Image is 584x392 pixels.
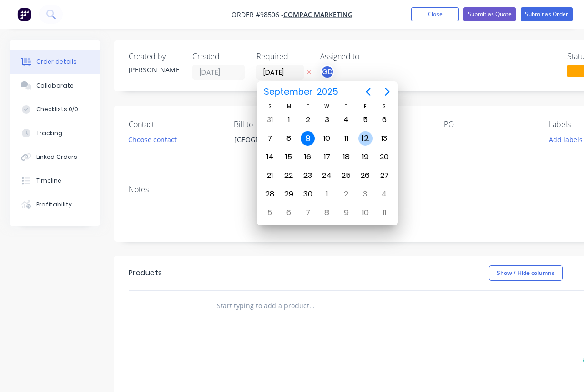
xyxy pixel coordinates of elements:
[10,98,100,121] button: Checklists 0/0
[359,82,378,101] button: Previous page
[521,7,573,21] button: Submit as Order
[358,150,373,164] div: Friday, September 19, 2025
[377,206,392,220] div: Saturday, October 11, 2025
[339,150,353,164] div: Thursday, September 18, 2025
[282,168,296,183] div: Monday, September 22, 2025
[301,113,315,127] div: Tuesday, September 2, 2025
[301,168,315,183] div: Tuesday, September 23, 2025
[10,145,100,169] button: Linked Orders
[17,7,31,21] img: Factory
[279,102,298,110] div: M
[377,131,392,146] div: Saturday, September 13, 2025
[317,102,336,110] div: W
[234,120,324,129] div: Bill to
[377,187,392,201] div: Saturday, October 4, 2025
[320,150,334,164] div: Wednesday, September 17, 2025
[129,65,181,75] div: [PERSON_NAME]
[283,10,352,19] a: COMPAC MARKETING
[358,187,373,201] div: Friday, October 3, 2025
[320,65,334,79] button: GD
[339,113,353,127] div: Thursday, September 4, 2025
[298,102,317,110] div: T
[262,83,314,100] span: September
[301,131,315,146] div: Today, Tuesday, September 9, 2025
[10,193,100,216] button: Profitability
[36,153,77,161] div: Linked Orders
[282,113,296,127] div: Monday, September 1, 2025
[129,52,181,61] div: Created by
[226,133,322,163] div: [GEOGRAPHIC_DATA],
[301,206,315,220] div: Tuesday, October 7, 2025
[262,187,277,201] div: Sunday, September 28, 2025
[339,187,353,201] div: Thursday, October 2, 2025
[377,150,392,164] div: Saturday, September 20, 2025
[377,168,392,183] div: Saturday, September 27, 2025
[192,52,245,61] div: Created
[282,206,296,220] div: Monday, October 6, 2025
[262,206,277,220] div: Sunday, October 5, 2025
[377,113,392,127] div: Saturday, September 6, 2025
[282,187,296,201] div: Monday, September 29, 2025
[356,102,375,110] div: F
[320,206,334,220] div: Wednesday, October 8, 2025
[10,121,100,145] button: Tracking
[262,113,277,127] div: Sunday, August 31, 2025
[444,120,534,129] div: PO
[234,133,313,147] div: [GEOGRAPHIC_DATA],
[262,168,277,183] div: Sunday, September 21, 2025
[258,83,344,100] button: September2025
[358,168,373,183] div: Friday, September 26, 2025
[260,102,279,110] div: S
[262,131,277,146] div: Sunday, September 7, 2025
[358,113,373,127] div: Friday, September 5, 2025
[282,131,296,146] div: Monday, September 8, 2025
[320,52,415,61] div: Assigned to
[301,150,315,164] div: Tuesday, September 16, 2025
[320,113,334,127] div: Wednesday, September 3, 2025
[36,105,78,114] div: Checklists 0/0
[123,133,182,146] button: Choose contact
[314,83,340,100] span: 2025
[10,169,100,193] button: Timeline
[358,206,373,220] div: Friday, October 10, 2025
[320,131,334,146] div: Wednesday, September 10, 2025
[36,58,77,66] div: Order details
[36,200,72,209] div: Profitability
[320,168,334,183] div: Wednesday, September 24, 2025
[301,187,315,201] div: Tuesday, September 30, 2025
[339,168,353,183] div: Thursday, September 25, 2025
[256,52,309,61] div: Required
[282,150,296,164] div: Monday, September 15, 2025
[36,81,74,90] div: Collaborate
[378,82,397,101] button: Next page
[10,50,100,74] button: Order details
[489,265,563,281] button: Show / Hide columns
[129,267,162,279] div: Products
[320,187,334,201] div: Wednesday, October 1, 2025
[10,74,100,98] button: Collaborate
[375,102,394,110] div: S
[337,102,356,110] div: T
[339,206,353,220] div: Thursday, October 9, 2025
[463,7,516,21] button: Submit as Quote
[232,10,283,19] span: Order #98506 -
[262,150,277,164] div: Sunday, September 14, 2025
[339,131,353,146] div: Thursday, September 11, 2025
[129,120,219,129] div: Contact
[216,296,407,315] input: Start typing to add a product...
[358,131,373,146] div: Friday, September 12, 2025
[411,7,459,21] button: Close
[36,176,61,185] div: Timeline
[36,129,62,137] div: Tracking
